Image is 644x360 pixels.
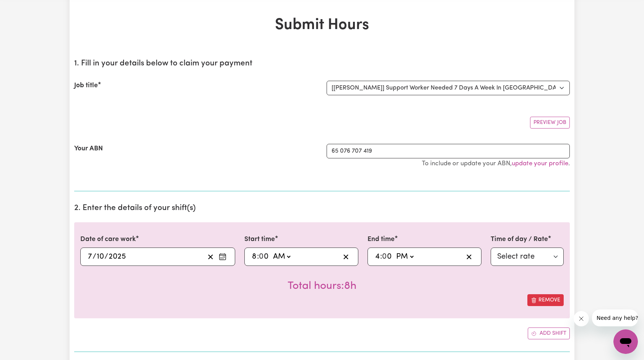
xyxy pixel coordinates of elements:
small: To include or update your ABN, . [422,160,570,167]
span: : [380,252,382,261]
input: -- [375,251,380,262]
span: Need any help? [5,5,46,11]
iframe: Message from company [592,310,638,326]
input: -- [88,251,93,262]
span: / [93,252,96,261]
span: 0 [382,253,387,261]
label: Your ABN [74,144,103,154]
iframe: Close message [574,311,589,326]
button: Preview Job [530,117,570,129]
a: update your profile [512,160,568,167]
input: -- [260,251,270,262]
span: Total hours worked: 8 hours [288,281,356,292]
button: Remove this shift [527,294,564,306]
input: -- [252,251,257,262]
label: Job title [74,81,98,91]
span: : [257,252,259,261]
span: 0 [259,253,263,261]
span: / [104,252,108,261]
button: Enter the date of care work [216,251,229,262]
h2: 2. Enter the details of your shift(s) [74,204,570,213]
label: Date of care work [80,235,136,244]
iframe: Button to launch messaging window [613,329,638,354]
h1: Submit Hours [74,16,570,34]
h2: 1. Fill in your details below to claim your payment [74,59,570,68]
button: Clear date [205,251,216,262]
label: Start time [244,235,275,244]
input: ---- [108,251,126,262]
input: -- [96,251,104,262]
button: Add another shift [528,327,570,339]
label: Time of day / Rate [491,235,548,244]
label: End time [368,235,395,244]
input: -- [383,251,393,262]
